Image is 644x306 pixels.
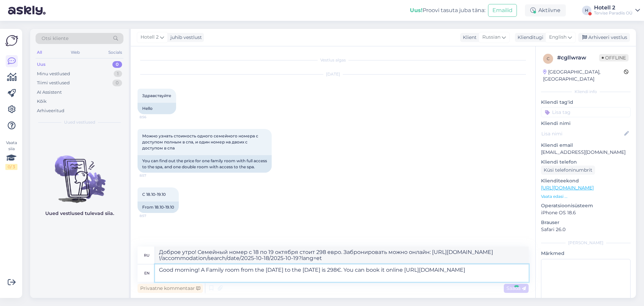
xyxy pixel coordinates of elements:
span: Можно узнать стоимость одного семейного номера с доступом полным в спа, и один номер на двоих с д... [142,133,259,150]
div: AI Assistent [37,89,62,96]
div: You can find out the price for one family room with full access to the spa, and one double room w... [138,155,272,173]
span: c [547,56,550,61]
a: [URL][DOMAIN_NAME] [541,185,594,191]
span: 8:56 [140,115,165,120]
div: Web [69,48,81,57]
p: Uued vestlused tulevad siia. [45,210,114,217]
input: Lisa tag [541,107,631,117]
div: # cgllwraw [557,54,599,62]
div: 0 [112,61,122,68]
div: Klient [460,34,477,41]
div: 0 / 3 [5,164,17,170]
div: Vestlus algas [138,57,529,63]
div: Klienditugi [515,34,543,41]
span: Здравствуйте [142,93,171,98]
p: Kliendi telefon [541,159,631,166]
div: Küsi telefoninumbrit [541,166,595,175]
div: juhib vestlust [168,34,202,41]
p: Vaata edasi ... [541,193,631,200]
div: Aktiivne [525,4,566,16]
span: 8:57 [140,213,165,218]
img: Askly Logo [5,34,18,47]
button: Emailid [488,4,517,17]
span: English [549,34,567,41]
div: [PERSON_NAME] [541,240,631,246]
div: Arhiveeritud [37,107,64,114]
div: Kõik [37,98,47,105]
p: [EMAIL_ADDRESS][DOMAIN_NAME] [541,149,631,156]
div: Kliendi info [541,89,631,95]
input: Lisa nimi [541,130,623,137]
p: Brauser [541,219,631,226]
div: Uus [37,61,46,68]
div: Hello [138,103,176,114]
div: Minu vestlused [37,71,70,77]
div: [DATE] [138,71,529,77]
span: Otsi kliente [42,35,68,42]
span: Uued vestlused [64,119,95,125]
p: Klienditeekond [541,177,631,184]
div: Tiimi vestlused [37,80,70,86]
div: Tervise Paradiis OÜ [594,10,633,16]
span: Russian [482,34,500,41]
span: Offline [599,54,629,61]
p: Safari 26.0 [541,226,631,233]
p: Kliendi email [541,142,631,149]
p: Kliendi tag'id [541,99,631,106]
p: Kliendi nimi [541,120,631,127]
div: 0 [112,80,122,86]
div: Socials [107,48,123,57]
div: H [582,6,591,15]
b: Uus! [410,7,423,13]
div: [GEOGRAPHIC_DATA], [GEOGRAPHIC_DATA] [543,69,624,83]
div: Arhiveeri vestlus [578,33,630,42]
a: Hotell 2Tervise Paradiis OÜ [594,5,640,16]
span: Hotell 2 [141,34,159,41]
div: All [36,48,43,57]
div: 1 [114,71,122,77]
img: No chats [30,143,129,204]
div: Vaata siia [5,140,17,170]
p: iPhone OS 18.6 [541,209,631,216]
p: Märkmed [541,250,631,257]
span: С 18.10-19.10 [142,192,166,197]
div: From 18.10-19.10 [138,202,179,213]
div: Proovi tasuta juba täna: [410,6,485,14]
div: Hotell 2 [594,5,633,10]
p: Operatsioonisüsteem [541,202,631,209]
span: 8:57 [140,173,165,178]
